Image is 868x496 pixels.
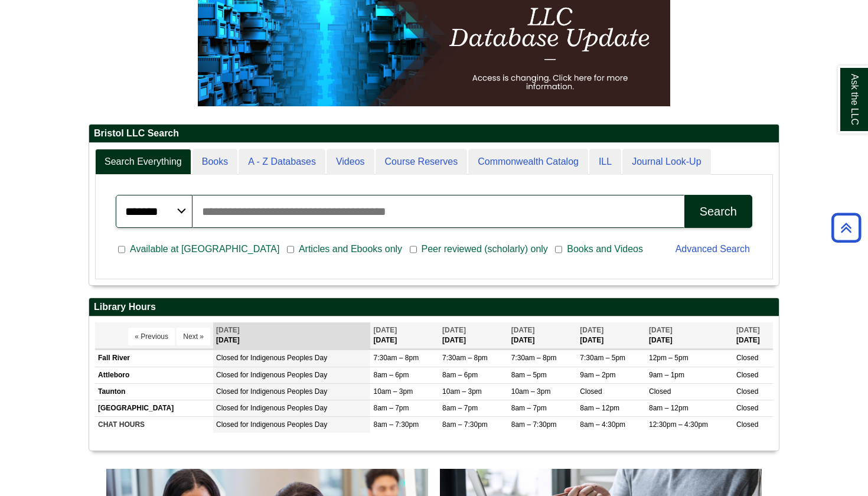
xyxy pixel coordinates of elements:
[511,420,557,429] span: 8am – 7:30pm
[511,354,557,362] span: 7:30am – 8pm
[468,149,588,175] a: Commonwealth Catalog
[580,326,603,334] span: [DATE]
[442,354,488,362] span: 7:30am – 8pm
[736,371,758,379] span: Closed
[89,298,779,316] h2: Library Hours
[240,387,327,396] span: for Indigenous Peoples Day
[580,387,602,396] span: Closed
[827,220,865,236] a: Back to Top
[580,404,619,412] span: 8am – 12pm
[373,387,413,396] span: 10am – 3pm
[649,371,684,379] span: 9am – 1pm
[294,242,407,256] span: Articles and Ebooks only
[555,244,562,255] input: Books and Videos
[511,371,547,379] span: 8am – 5pm
[240,420,327,429] span: for Indigenous Peoples Day
[577,322,646,349] th: [DATE]
[622,149,710,175] a: Journal Look-Up
[95,416,213,433] td: CHAT HOURS
[177,328,210,345] button: Next »
[216,354,238,362] span: Closed
[287,244,294,255] input: Articles and Ebooks only
[511,326,535,334] span: [DATE]
[118,244,125,255] input: Available at [GEOGRAPHIC_DATA]
[216,371,238,379] span: Closed
[373,420,419,429] span: 8am – 7:30pm
[192,149,237,175] a: Books
[442,420,488,429] span: 8am – 7:30pm
[646,322,733,349] th: [DATE]
[649,354,688,362] span: 12pm – 5pm
[649,387,671,396] span: Closed
[373,326,397,334] span: [DATE]
[373,404,409,412] span: 8am – 7pm
[216,326,240,334] span: [DATE]
[373,371,409,379] span: 8am – 6pm
[684,195,752,228] button: Search
[95,149,191,175] a: Search Everything
[676,244,750,254] a: Advanced Search
[327,149,374,175] a: Videos
[95,400,213,416] td: [GEOGRAPHIC_DATA]
[216,420,238,429] span: Closed
[410,244,417,255] input: Peer reviewed (scholarly) only
[700,205,737,218] div: Search
[442,387,482,396] span: 10am – 3pm
[95,350,213,367] td: Fall River
[240,371,327,379] span: for Indigenous Peoples Day
[95,383,213,400] td: Taunton
[580,371,615,379] span: 9am – 2pm
[442,326,466,334] span: [DATE]
[442,371,478,379] span: 8am – 6pm
[649,420,708,429] span: 12:30pm – 4:30pm
[736,354,758,362] span: Closed
[580,354,625,362] span: 7:30am – 5pm
[442,404,478,412] span: 8am – 7pm
[95,367,213,383] td: Attleboro
[216,387,238,396] span: Closed
[89,125,779,143] h2: Bristol LLC Search
[736,404,758,412] span: Closed
[511,387,551,396] span: 10am – 3pm
[511,404,547,412] span: 8am – 7pm
[373,354,419,362] span: 7:30am – 8pm
[733,322,773,349] th: [DATE]
[128,328,175,345] button: « Previous
[736,420,758,429] span: Closed
[736,387,758,396] span: Closed
[240,404,327,412] span: for Indigenous Peoples Day
[439,322,508,349] th: [DATE]
[649,404,688,412] span: 8am – 12pm
[216,404,238,412] span: Closed
[370,322,439,349] th: [DATE]
[125,242,284,256] span: Available at [GEOGRAPHIC_DATA]
[508,322,577,349] th: [DATE]
[240,354,327,362] span: for Indigenous Peoples Day
[589,149,621,175] a: ILL
[239,149,325,175] a: A - Z Databases
[580,420,625,429] span: 8am – 4:30pm
[562,242,648,256] span: Books and Videos
[417,242,553,256] span: Peer reviewed (scholarly) only
[649,326,673,334] span: [DATE]
[736,326,760,334] span: [DATE]
[213,322,370,349] th: [DATE]
[376,149,468,175] a: Course Reserves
